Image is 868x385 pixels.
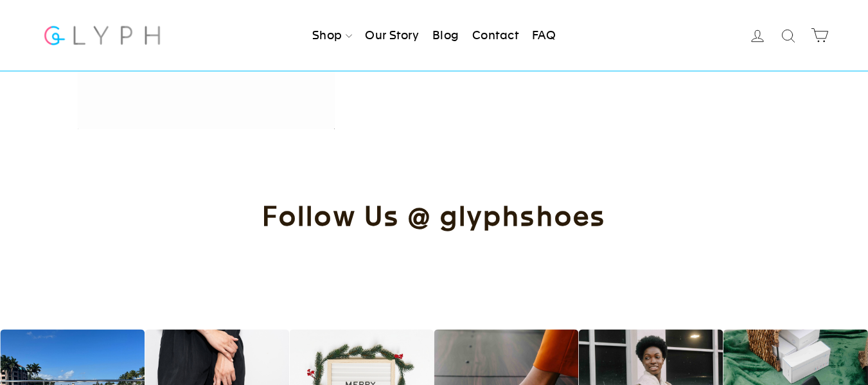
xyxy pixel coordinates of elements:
[360,21,424,49] a: Our Story
[42,18,163,52] img: Glyph
[307,21,561,49] ul: Primary
[527,21,561,49] a: FAQ
[851,137,868,248] iframe: Glyph - Referral program
[467,21,524,49] a: Contact
[307,21,357,49] a: Shop
[427,21,465,49] a: Blog
[42,199,826,233] h2: Follow Us @ glyphshoes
